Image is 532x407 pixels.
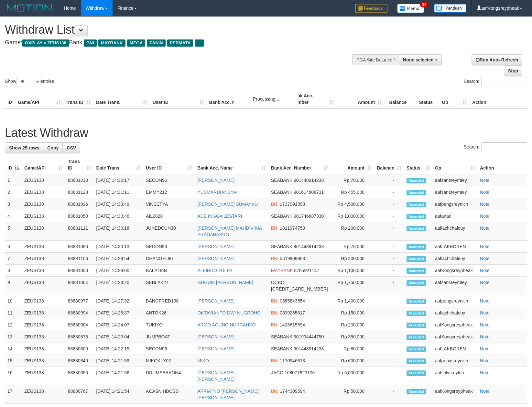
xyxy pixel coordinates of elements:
[5,77,54,86] label: Show entries
[67,145,76,150] span: CSV
[271,286,328,291] span: Copy 693817527163 to clipboard
[407,178,426,183] span: Accepted
[374,210,404,222] td: -
[374,277,404,295] td: -
[93,222,143,241] td: [DATE] 14:30:18
[480,280,490,285] a: Note
[22,156,65,174] th: Game/API: activate to sort column ascending
[403,57,434,62] span: None selected
[22,210,65,222] td: ZEUS138
[143,343,195,355] td: SECON96
[43,142,63,153] a: Copy
[407,299,426,304] span: Accepted
[143,241,195,253] td: SECON96
[195,39,204,47] span: ...
[432,174,477,186] td: aafsansreymtey
[480,190,490,195] a: Note
[197,280,253,285] a: GUGUM [PERSON_NAME]
[93,355,143,367] td: [DATE] 14:21:59
[22,39,69,47] span: OXPLAY > ZEUS138
[143,156,195,174] th: User ID: activate to sort column ascending
[374,265,404,277] td: -
[5,385,22,404] td: 17
[197,225,262,237] a: [PERSON_NAME] MAHDIVIKIA PRADANASRG
[65,241,94,253] td: 88881086
[280,225,305,231] span: Copy 1811974758 to clipboard
[407,202,426,207] span: Accepted
[331,198,374,210] td: Rp 4,500,000
[271,322,278,327] span: BNI
[93,90,150,108] th: Date Trans.
[93,253,143,265] td: [DATE] 14:29:54
[374,186,404,198] td: -
[480,244,490,249] a: Note
[481,77,527,86] input: Search:
[407,256,426,262] span: Accepted
[5,319,22,331] td: 12
[407,389,426,394] span: Accepted
[22,174,65,186] td: ZEUS138
[481,142,527,152] input: Search:
[143,367,195,385] td: DRUMSEAAON4
[65,295,94,307] td: 88880977
[374,307,404,319] td: -
[62,142,80,153] a: CSV
[5,343,22,355] td: 14
[374,295,404,307] td: -
[197,310,261,315] a: OKTAVIANTO DWI NUGROHO
[271,358,278,363] span: BNI
[432,277,477,295] td: aafsansreymtey
[5,174,22,186] td: 1
[407,358,426,364] span: Accepted
[22,186,65,198] td: ZEUS138
[480,310,490,315] a: Note
[407,226,426,231] span: Accepted
[374,331,404,343] td: -
[197,389,259,400] a: APRIATNO [PERSON_NAME] [PERSON_NAME]
[93,174,143,186] td: [DATE] 14:32:17
[480,268,490,273] a: Note
[65,174,94,186] td: 88881210
[197,358,209,363] a: MIKO
[432,210,477,222] td: aafanarl
[271,389,278,394] span: BNI
[197,244,234,249] a: [PERSON_NAME]
[480,256,490,261] a: Note
[352,54,399,65] div: PGA Site Balance /
[5,253,22,265] td: 7
[416,90,439,108] th: Status
[65,355,94,367] td: 88880640
[22,385,65,404] td: ZEUS138
[404,156,432,174] th: Status: activate to sort column ascending
[271,346,292,351] span: SEABANK
[432,241,477,253] td: aafLAKBOREN
[337,90,385,108] th: Amount
[5,198,22,210] td: 3
[397,4,424,13] img: Button%20Memo.svg
[197,268,232,273] a: ALFINDO ZULFA
[480,358,490,363] a: Note
[143,222,195,241] td: JUNEDCUN30
[268,156,331,174] th: Bank Acc. Number: activate to sort column ascending
[374,156,404,174] th: Balance: activate to sort column ascending
[439,90,470,108] th: Op
[5,156,22,174] th: ID: activate to sort column descending
[5,142,43,153] a: Show 25 rows
[294,178,324,183] span: Copy 901448914238 to clipboard
[5,307,22,319] td: 11
[197,214,242,219] a: ADE INGGA LESTARI
[9,145,39,150] span: Show 25 rows
[480,202,490,207] a: Note
[63,90,93,108] th: Trans ID
[22,343,65,355] td: ZEUS138
[331,331,374,343] td: Rp 350,000
[93,277,143,295] td: [DATE] 14:28:20
[197,346,234,351] a: [PERSON_NAME]
[150,90,207,108] th: User ID
[374,253,404,265] td: -
[143,331,195,343] td: JUMPBOAT
[331,241,374,253] td: Rp 70,000
[432,343,477,355] td: aafLAKBOREN
[197,190,239,195] a: YUSMARDIANSYAH
[234,91,299,107] div: Processing...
